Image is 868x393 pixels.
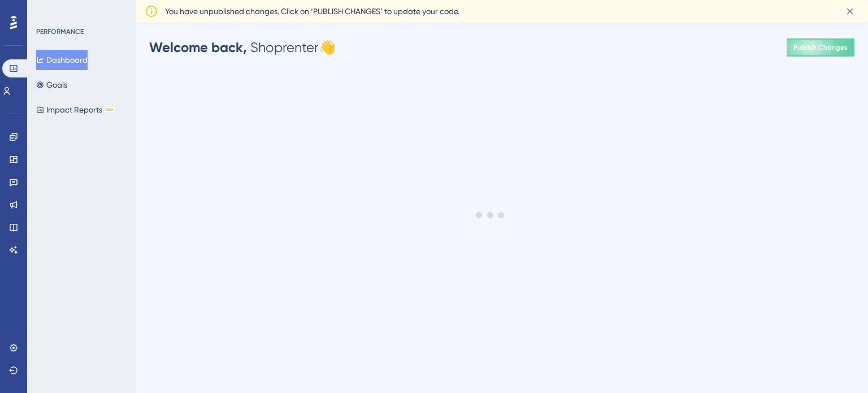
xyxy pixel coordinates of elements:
button: Publish Changes [787,38,854,57]
span: Publish Changes [793,43,848,52]
div: Shoprenter 👋 [149,38,336,57]
div: BETA [105,107,115,113]
button: Impact ReportsBETA [36,100,115,120]
button: Dashboard [36,50,88,70]
span: Welcome back, [149,39,247,55]
button: Goals [36,75,67,95]
div: PERFORMANCE [36,27,84,36]
span: You have unpublished changes. Click on ‘PUBLISH CHANGES’ to update your code. [165,5,459,18]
